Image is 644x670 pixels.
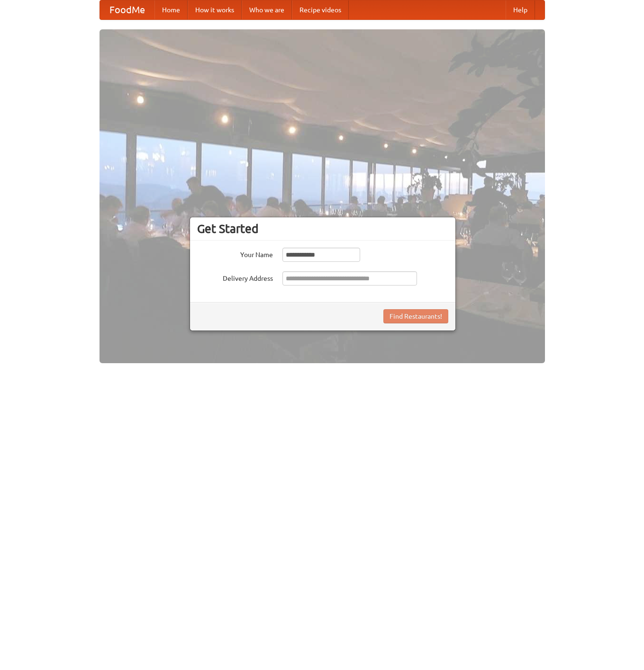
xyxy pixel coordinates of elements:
[154,0,188,19] a: Home
[100,0,154,19] a: FoodMe
[292,0,349,19] a: Recipe videos
[197,248,273,259] label: Your Name
[383,309,448,323] button: Find Restaurants!
[197,271,273,283] label: Delivery Address
[242,0,292,19] a: Who we are
[188,0,242,19] a: How it works
[506,0,535,19] a: Help
[197,222,448,236] h3: Get Started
